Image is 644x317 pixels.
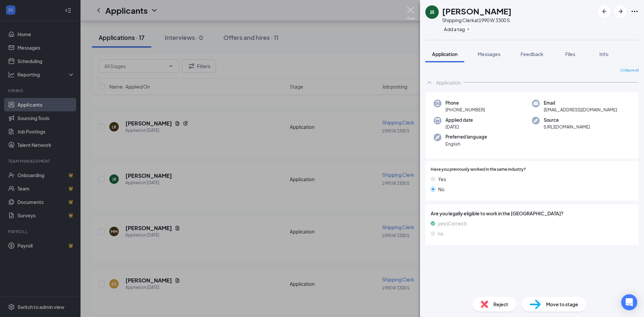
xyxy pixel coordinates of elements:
[442,17,512,23] div: Shipping Clerk at 1990 W 3300 S
[442,5,512,17] h1: [PERSON_NAME]
[430,9,434,15] div: JR
[425,78,433,87] svg: ChevronUp
[431,166,526,173] span: Have you previously worked in the same industry?
[438,186,444,193] span: No
[521,51,543,57] span: Feedback
[436,79,461,86] div: Application
[598,5,610,17] button: ArrowLeftNew
[544,117,590,123] span: Source
[438,230,443,237] span: no
[478,51,500,57] span: Messages
[445,134,487,140] span: Preferred language
[544,100,617,106] span: Email
[546,301,578,308] span: Move to stage
[445,141,487,147] span: English
[438,175,446,183] span: Yes
[438,220,467,227] span: yes (Correct)
[442,25,472,33] button: PlusAdd a tag
[544,106,617,113] span: [EMAIL_ADDRESS][DOMAIN_NAME]
[621,294,637,310] div: Open Intercom Messenger
[616,7,625,15] svg: ArrowRight
[445,117,473,123] span: Applied date
[600,7,608,15] svg: ArrowLeftNew
[599,51,608,57] span: Info
[432,51,458,57] span: Application
[493,301,508,308] span: Reject
[614,5,627,17] button: ArrowRight
[445,106,485,113] span: [PHONE_NUMBER]
[445,100,485,106] span: Phone
[544,123,590,130] span: [URL][DOMAIN_NAME]
[620,68,639,73] span: Collapse all
[445,123,473,130] span: [DATE]
[431,210,633,217] span: Are you legally eligible to work in the [GEOGRAPHIC_DATA]?
[631,7,639,15] svg: Ellipses
[565,51,575,57] span: Files
[466,27,470,31] svg: Plus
